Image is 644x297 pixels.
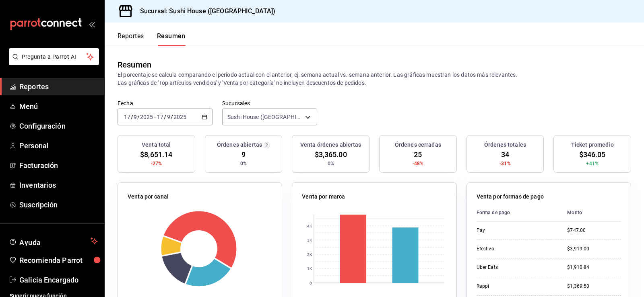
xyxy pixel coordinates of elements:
[413,160,424,167] span: -48%
[217,141,262,149] h3: Órdenes abiertas
[240,160,247,167] span: 0%
[567,246,621,252] div: $3,919.00
[157,114,164,120] input: --
[307,252,312,257] text: 2K
[134,6,275,16] h3: Sucursal: Sushi House ([GEOGRAPHIC_DATA])
[22,53,87,61] span: Pregunta a Parrot AI
[567,264,621,271] div: $1,910.84
[118,100,213,106] label: Fecha
[477,204,561,221] th: Forma de pago
[142,141,171,149] h3: Venta total
[19,255,98,266] span: Recomienda Parrot
[501,149,509,160] span: 34
[19,274,98,285] span: Galicia Encargado
[567,283,621,290] div: $1,369.50
[19,81,98,92] span: Reportes
[571,141,614,149] h3: Ticket promedio
[137,114,140,120] span: /
[302,193,345,201] p: Venta por marca
[222,100,317,106] label: Sucursales
[118,71,631,87] p: El porcentaje se calcula comparando el período actual con el anterior, ej. semana actual vs. sema...
[133,114,137,120] input: --
[19,101,98,112] span: Menú
[19,160,98,171] span: Facturación
[19,199,98,210] span: Suscripción
[9,48,99,65] button: Pregunta a Parrot AI
[477,227,555,234] div: Pay
[579,149,606,160] span: $346.05
[128,193,169,201] p: Venta por canal
[131,114,133,120] span: /
[395,141,441,149] h3: Órdenes cerradas
[310,281,312,285] text: 0
[477,264,555,271] div: Uber Eats
[567,227,621,234] div: $747.00
[307,238,312,242] text: 3K
[484,141,526,149] h3: Órdenes totales
[140,114,153,120] input: ----
[118,59,151,71] div: Resumen
[307,224,312,228] text: 4K
[242,149,246,160] span: 9
[561,204,621,221] th: Monto
[167,114,171,120] input: --
[6,58,99,67] a: Pregunta a Parrot AI
[19,180,98,190] span: Inventarios
[477,193,544,201] p: Venta por formas de pago
[118,32,186,46] div: navigation tabs
[300,141,361,149] h3: Venta órdenes abiertas
[586,160,599,167] span: +41%
[164,114,166,120] span: /
[157,32,186,46] button: Resumen
[477,246,555,252] div: Efectivo
[477,283,555,290] div: Rappi
[173,114,187,120] input: ----
[89,21,95,27] button: open_drawer_menu
[171,114,173,120] span: /
[151,160,162,167] span: -27%
[118,32,144,46] button: Reportes
[19,236,87,246] span: Ayuda
[140,149,172,160] span: $8,651.14
[154,114,156,120] span: -
[414,149,422,160] span: 25
[315,149,347,160] span: $3,365.00
[307,266,312,271] text: 1K
[328,160,334,167] span: 0%
[124,114,131,120] input: --
[500,160,511,167] span: -31%
[19,140,98,151] span: Personal
[227,113,302,121] span: Sushi House ([GEOGRAPHIC_DATA])
[19,121,98,131] span: Configuración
